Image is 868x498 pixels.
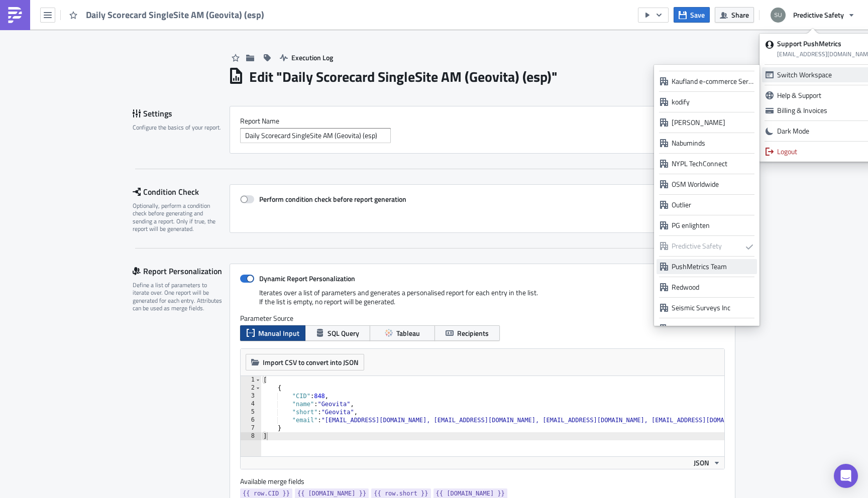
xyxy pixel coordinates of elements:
div: Optionally, perform a condition check before generating and sending a report. Only if true, the r... [133,202,223,233]
div: OSM Worldwide [672,179,753,189]
div: Report Personalization [133,264,230,279]
strong: Dynamic Report Personalization [259,273,355,284]
div: Kaufland e-commerce Services GmbH & Co. KG [672,76,753,86]
div: Outlier [672,200,753,210]
strong: Support PushMetrics [777,38,841,49]
button: Tableau [370,325,435,341]
span: Execution Log [291,52,333,63]
div: 7 [241,424,261,432]
img: Avatar [770,7,787,24]
div: Open Intercom Messenger [834,464,858,488]
h1: Edit " Daily Scorecard SingleSite AM (Geovita) (esp) " [249,68,558,86]
button: JSON [690,457,724,469]
span: Predictive Safety [793,10,844,20]
div: Define a list of parameters to iterate over. One report will be generated for each entry. Attribu... [133,281,223,312]
div: [PERSON_NAME] [672,117,753,128]
div: 4 [241,400,261,408]
span: JSON [694,457,709,468]
button: Manual Input [240,325,305,341]
div: Help & Support [777,90,862,100]
span: Save [690,10,705,20]
span: Manual Input [258,328,299,338]
div: 6 [241,416,261,424]
label: Parameter Source [240,314,725,323]
button: Execution Log [275,50,338,65]
span: Tableau [396,328,420,338]
div: Nabuminds [672,138,753,148]
div: Condition Check [133,184,230,199]
button: Predictive Safety [765,4,860,26]
div: Specto Technology [672,323,753,333]
div: PG enlighten [672,220,753,230]
div: 2 [241,384,261,392]
button: Share [715,7,754,23]
label: Available merge fields [240,477,315,486]
img: tableau_1 [4,4,43,12]
div: Switch Workspace [777,70,862,80]
div: 3 [241,392,261,400]
div: Iterates over a list of parameters and generates a personalised report for each entry in the list... [240,288,725,314]
div: Settings [133,106,230,121]
div: 8 [241,432,261,440]
button: Import CSV to convert into JSON [246,354,364,370]
span: Import CSV to convert into JSON [263,357,359,367]
body: Rich Text Area. Press ALT-0 for help. [4,4,480,12]
button: Recipients [435,325,500,341]
div: Predictive Safety [672,241,742,251]
div: 5 [241,408,261,416]
span: SQL Query [328,328,359,338]
button: SQL Query [305,325,370,341]
div: Redwood [672,282,753,292]
label: Report Nam﻿e [240,116,725,126]
div: 1 [241,376,261,384]
span: Share [731,10,749,20]
div: PushMetrics Team [672,262,753,272]
div: NYPL TechConnect [672,159,753,169]
span: Recipients [457,328,489,338]
div: kodify [672,97,753,107]
div: Configure the basics of your report. [133,123,223,131]
div: Seismic Surveys Inc [672,303,753,313]
div: IDP [672,56,753,66]
span: Daily Scorecard SingleSite AM (Geovita) (esp) [86,9,265,21]
button: Save [674,7,710,23]
strong: Perform condition check before report generation [259,194,406,204]
img: PushMetrics [7,7,23,23]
